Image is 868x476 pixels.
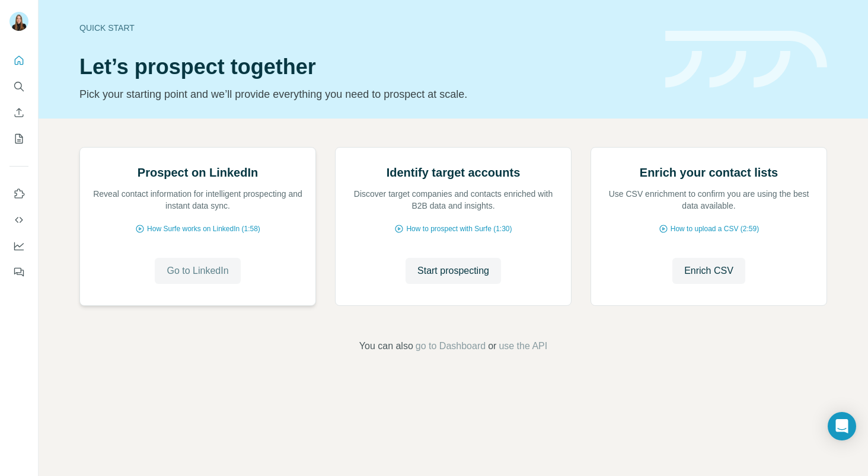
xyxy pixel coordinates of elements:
[155,258,240,284] button: Go to LinkedIn
[684,264,733,278] span: Enrich CSV
[672,258,745,284] button: Enrich CSV
[9,235,28,257] button: Dashboard
[9,50,28,71] button: Quick start
[406,258,501,284] button: Start prospecting
[828,412,856,440] div: Open Intercom Messenger
[9,183,28,205] button: Use Surfe on LinkedIn
[9,102,28,123] button: Enrich CSV
[387,164,521,181] h2: Identify target accounts
[359,339,413,353] span: You can also
[640,164,778,181] h2: Enrich your contact lists
[92,188,304,212] p: Reveal contact information for intelligent prospecting and instant data sync.
[499,339,547,353] button: use the API
[79,55,651,79] h1: Let’s prospect together
[488,339,496,353] span: or
[9,128,28,149] button: My lists
[147,223,260,234] span: How Surfe works on LinkedIn (1:58)
[167,264,228,278] span: Go to LinkedIn
[9,209,28,231] button: Use Surfe API
[603,188,815,212] p: Use CSV enrichment to confirm you are using the best data available.
[9,12,28,31] img: Avatar
[671,223,759,234] span: How to upload a CSV (2:59)
[79,86,651,103] p: Pick your starting point and we’ll provide everything you need to prospect at scale.
[417,264,489,278] span: Start prospecting
[138,164,258,181] h2: Prospect on LinkedIn
[79,22,651,34] div: Quick start
[9,76,28,97] button: Search
[665,31,827,88] img: banner
[406,223,512,234] span: How to prospect with Surfe (1:30)
[416,339,486,353] button: go to Dashboard
[9,261,28,283] button: Feedback
[347,188,559,212] p: Discover target companies and contacts enriched with B2B data and insights.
